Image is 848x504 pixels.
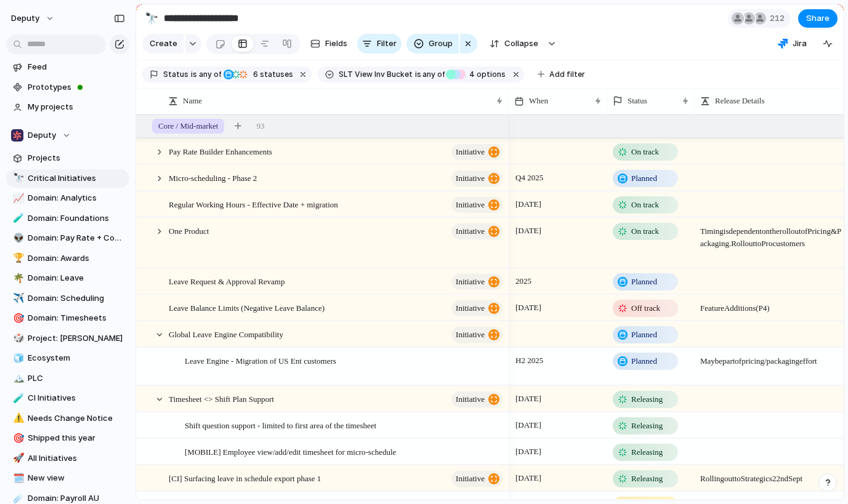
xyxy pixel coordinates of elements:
a: 🧪CI Initiatives [6,389,129,407]
span: Status [163,69,188,80]
span: initiative [456,143,485,161]
div: 🎯Shipped this year [6,429,129,447]
a: 🧊Ecosystem [6,349,129,367]
a: Projects [6,149,129,167]
div: ⚠️Needs Change Notice [6,409,129,428]
span: Filter [377,38,397,50]
button: Add filter [530,66,592,83]
span: When [529,95,548,107]
button: 📈 [11,192,23,204]
div: 🚀All Initiatives [6,449,129,468]
span: Planned [631,355,657,367]
span: Core / Mid-market [158,120,218,132]
a: ✈️Domain: Scheduling [6,289,129,308]
button: 4 options [446,68,508,81]
button: Filter [357,34,402,54]
span: Feature Additions (P4) [695,295,847,314]
button: 6 statuses [222,68,296,81]
div: 🎯 [13,431,22,446]
button: Collapse [482,34,544,54]
button: Create [142,34,184,54]
button: initiative [451,197,503,213]
span: Releasing [631,473,663,485]
span: Domain: Timesheets [28,312,125,324]
span: any of [197,69,221,80]
div: 🔭 [145,10,158,26]
button: Fields [305,34,352,54]
span: Release Details [715,95,765,107]
span: any of [421,69,445,80]
span: All Initiatives [28,452,125,465]
button: ✈️ [11,292,23,305]
span: Domain: Analytics [28,192,125,204]
span: H2 2025 [512,353,546,368]
span: Global Leave Engine Compatibility [169,327,283,341]
span: Shipped this year [28,432,125,444]
a: Feed [6,58,129,76]
span: Projects [28,152,125,164]
button: 🔭 [142,9,161,28]
button: initiative [451,170,503,186]
button: 🧪 [11,392,23,404]
span: Domain: Scheduling [28,292,125,305]
span: 2025 [512,274,535,289]
span: Domain: Foundations [28,212,125,225]
div: 🗓️ [13,471,22,486]
button: initiative [451,144,503,160]
button: initiative [451,300,503,316]
span: Leave Balance Limits (Negative Leave Balance) [169,300,325,314]
span: On track [631,146,659,158]
button: initiative [451,391,503,407]
span: initiative [456,273,485,290]
span: initiative [456,196,485,214]
span: Q4 2025 [512,170,546,185]
span: Planned [631,329,657,341]
span: Releasing [631,393,663,406]
span: SLT View Inv Bucket [339,69,413,80]
span: Leave Engine - Migration of US Ent customers [185,353,336,367]
span: options [466,69,506,80]
span: Jira [793,38,807,50]
span: Feed [28,61,125,73]
span: [DATE] [512,471,544,486]
span: 6 [249,70,260,79]
span: is [415,69,421,80]
div: 🔭 [13,171,22,185]
span: Releasing [631,446,663,458]
span: Project: [PERSON_NAME] [28,332,125,345]
div: ⚠️ [13,411,22,425]
span: Deputy [28,129,56,142]
span: [DATE] [512,418,544,433]
div: 🏔️PLC [6,369,129,388]
button: 🧊 [11,352,23,364]
span: Timing is dependent on the roll out of Pricing & Packaging. Roll out to Pro customers [695,218,847,250]
div: 🏆 [13,251,22,265]
button: Jira [773,34,812,53]
div: 🌴Domain: Leave [6,269,129,287]
span: initiative [456,470,485,487]
span: [DATE] [512,223,544,238]
span: Create [150,38,177,50]
button: 🎯 [11,312,23,324]
a: 🔭Critical Initiatives [6,169,129,188]
a: 🎲Project: [PERSON_NAME] [6,329,129,348]
span: initiative [456,391,485,408]
a: 🎯Domain: Timesheets [6,309,129,327]
span: 212 [770,12,788,25]
button: ⚠️ [11,412,23,425]
span: Timesheet <> Shift Plan Support [169,391,274,406]
span: Off track [631,302,660,314]
a: 📈Domain: Analytics [6,189,129,207]
span: Ecosystem [28,352,125,364]
span: 4 [466,70,477,79]
span: [MOBILE] Employee view/add/edit timesheet for micro-schedule [185,444,396,458]
span: Pay Rate Builder Enhancements [169,144,272,158]
a: 👽Domain: Pay Rate + Compliance [6,229,129,247]
span: Planned [631,172,657,185]
span: Micro-scheduling - Phase 2 [169,170,257,185]
button: isany of [188,68,224,81]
